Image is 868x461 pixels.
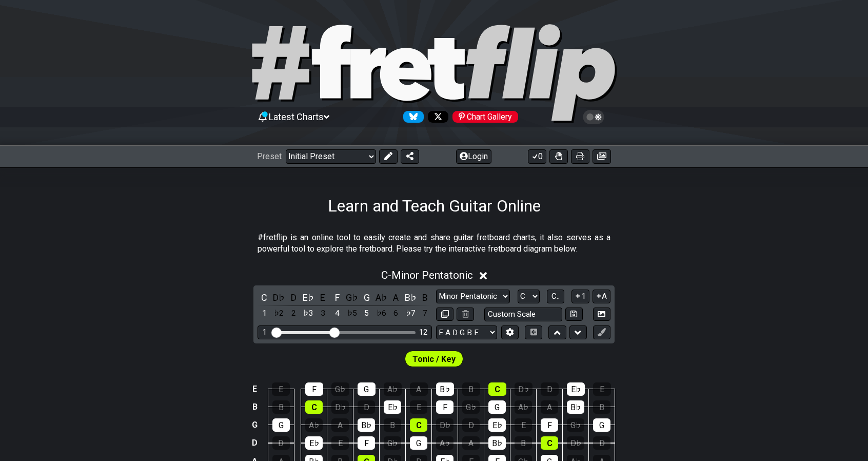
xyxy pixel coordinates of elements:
button: 0 [528,149,546,164]
div: G♭ [567,418,584,432]
div: G [272,418,290,432]
button: Copy [436,308,453,321]
span: First enable full edit mode to edit [412,352,456,367]
div: toggle pitch class [389,291,403,304]
div: G [410,436,427,450]
div: toggle pitch class [374,291,388,304]
div: G♭ [331,382,349,396]
div: E♭ [384,400,401,414]
button: C.. [547,290,564,303]
div: D♭ [567,436,584,450]
div: E [515,418,532,432]
div: G [488,400,506,414]
select: Scale [436,290,510,303]
span: C - Minor Pentatonic [381,269,473,281]
div: toggle pitch class [360,291,373,304]
div: Chart Gallery [452,111,518,123]
div: E♭ [567,382,585,396]
div: B♭ [358,418,375,432]
div: A♭ [305,418,323,432]
div: A♭ [384,382,402,396]
div: G♭ [384,436,401,450]
div: toggle scale degree [404,306,417,320]
div: toggle scale degree [287,306,300,320]
button: Toggle horizontal chord view [525,325,542,339]
div: B [384,418,401,432]
button: Toggle Dexterity for all fretkits [549,149,568,164]
div: E [410,400,427,414]
button: Move up [548,325,566,339]
div: toggle scale degree [419,306,432,320]
button: Edit Tuning [501,325,519,339]
div: D♭ [515,382,532,396]
div: toggle scale degree [272,306,286,320]
div: toggle scale degree [331,306,344,320]
button: A [593,290,610,303]
button: Create image [593,149,611,164]
div: F [436,400,453,414]
button: Edit Preset [379,149,398,164]
div: D♭ [331,400,349,414]
div: A [462,436,480,450]
button: First click edit preset to enable marker editing [593,325,610,339]
p: #fretflip is an online tool to easily create and share guitar fretboard charts, it also serves as... [258,232,610,255]
button: Move down [569,325,587,339]
td: E [249,380,261,398]
div: G [358,382,376,396]
div: D [593,436,610,450]
div: C [305,400,323,414]
div: B♭ [488,436,506,450]
span: Latest Charts [269,111,324,122]
div: D [358,400,375,414]
div: E♭ [488,418,506,432]
span: C.. [551,292,560,301]
div: toggle pitch class [287,291,300,304]
button: 1 [571,290,589,303]
div: B [272,400,290,414]
div: toggle pitch class [258,291,271,304]
div: 12 [419,328,427,337]
div: toggle scale degree [316,306,329,320]
div: E [331,436,349,450]
div: F [358,436,375,450]
div: G♭ [462,400,480,414]
div: C [541,436,558,450]
td: B [249,398,261,416]
div: toggle scale degree [302,306,315,320]
span: Preset [257,151,282,161]
div: E [593,382,611,396]
div: 1 [263,328,267,337]
div: D [272,436,290,450]
button: Login [456,149,491,164]
div: G [593,418,610,432]
div: A [331,418,349,432]
div: A [410,382,428,396]
div: F [541,418,558,432]
div: B♭ [436,382,454,396]
div: A♭ [515,400,532,414]
div: C [488,382,506,396]
div: B [462,382,480,396]
div: toggle pitch class [272,291,286,304]
div: toggle pitch class [316,291,329,304]
td: D [249,434,261,452]
div: A [541,400,558,414]
button: Delete [457,308,474,321]
div: C [410,418,427,432]
select: Tuning [436,325,497,339]
div: toggle scale degree [345,306,359,320]
div: D [541,382,559,396]
h1: Learn and Teach Guitar Online [328,196,541,216]
div: B [515,436,532,450]
a: #fretflip at Pinterest [448,111,518,123]
button: Print [571,149,589,164]
div: E [272,382,290,396]
div: toggle pitch class [345,291,359,304]
select: Preset [286,149,376,164]
td: G [249,416,261,434]
div: B [593,400,610,414]
a: Follow #fretflip at X [424,111,448,123]
a: Follow #fretflip at Bluesky [399,111,424,123]
div: toggle scale degree [360,306,373,320]
span: Toggle light / dark theme [588,112,600,122]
